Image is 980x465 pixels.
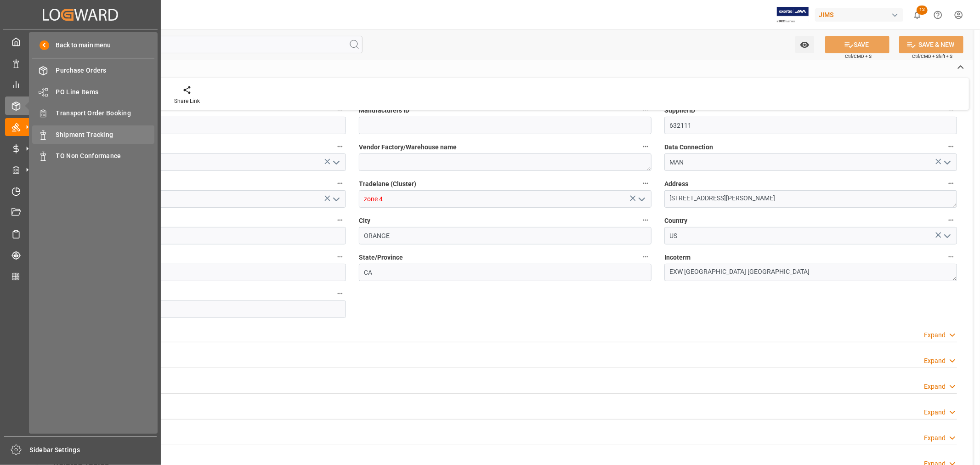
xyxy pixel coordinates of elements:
textarea: [STREET_ADDRESS][PERSON_NAME] [664,190,957,208]
button: Location ID [334,104,346,116]
span: PO Line Items [56,87,155,97]
span: Country [664,216,687,226]
span: Ctrl/CMD + S [845,53,872,60]
textarea: EXW [GEOGRAPHIC_DATA] [GEOGRAPHIC_DATA] [664,264,957,281]
button: Tradelane (Origin) [334,177,346,189]
button: Tradelane (Cluster) [640,177,651,189]
span: Purchase Orders [56,66,155,75]
button: open menu [329,192,343,206]
button: Vendor Factory/Warehouse name [640,141,651,153]
button: show 12 new notifications [907,5,928,25]
span: Address [664,179,688,189]
button: City [640,214,651,226]
button: Main Location [334,141,346,153]
input: Search Fields [42,36,363,53]
span: Sidebar Settings [30,445,157,455]
button: Data Connection [945,141,957,153]
button: open menu [940,229,954,243]
button: Incoterm [945,251,957,263]
button: Address [945,177,957,189]
div: Share Link [174,97,200,105]
div: Expand [924,408,946,417]
span: Incoterm [664,253,691,262]
a: Timeslot Management V2 [5,182,156,200]
span: Tradelane (Cluster) [359,179,416,189]
span: Transport Order Booking [56,108,155,118]
a: Tracking Shipment [5,246,156,264]
span: TO Non Conformance [56,151,155,161]
button: open menu [795,36,814,53]
a: Shipment Tracking [32,125,154,143]
a: My Cockpit [5,33,156,51]
a: TO Non Conformance [32,147,154,165]
a: CO2 Calculator [5,267,156,285]
a: PO Line Items [32,83,154,101]
div: Expand [924,382,946,391]
button: SAVE & NEW [899,36,963,53]
a: Transport Order Booking [32,104,154,122]
img: Exertis%20JAM%20-%20Email%20Logo.jpg_1722504956.jpg [777,7,809,23]
button: open menu [940,155,954,170]
a: Data Management [5,54,156,72]
a: Purchase Orders [32,62,154,79]
span: Data Connection [664,142,713,152]
span: SupplierID [664,106,695,115]
span: Manufacturers ID [359,106,409,115]
button: Help Center [928,5,948,25]
button: Port of Origin [334,214,346,226]
div: Expand [924,433,946,443]
span: Shipment Tracking [56,130,155,140]
button: JIMS [815,6,907,23]
button: SAVE [825,36,889,53]
a: Document Management [5,204,156,221]
div: Expand [924,330,946,340]
a: Sailing Schedules [5,225,156,243]
button: Country [945,214,957,226]
span: City [359,216,370,226]
div: JIMS [815,8,903,22]
a: My Reports [5,75,156,93]
span: State/Province [359,253,403,262]
button: open menu [634,192,648,206]
button: Postal Code [334,251,346,263]
button: SupplierID [945,104,957,116]
span: Vendor Factory/Warehouse name [359,142,457,152]
span: Ctrl/CMD + Shift + S [912,53,952,60]
button: State/Province [640,251,651,263]
button: open menu [329,155,343,170]
button: Manufacturers ID [640,104,651,116]
span: 12 [917,6,928,15]
span: Back to main menu [49,40,111,50]
button: Incoterm Code [334,288,346,300]
div: Expand [924,356,946,366]
input: Type to search/select [664,227,957,244]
